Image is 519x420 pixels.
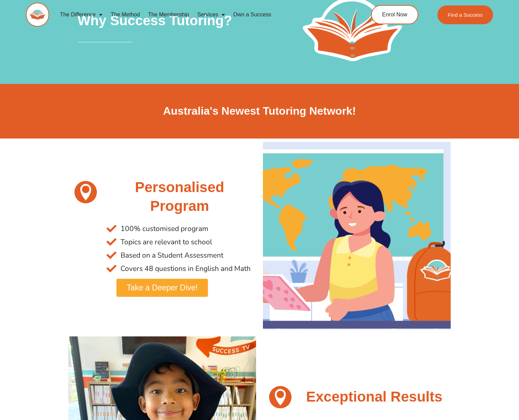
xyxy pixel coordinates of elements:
[119,262,251,275] span: Covers 48 questions in English and Math
[56,7,345,23] nav: Menu
[56,7,107,23] a: The Difference
[107,178,253,215] h2: Personalised Program
[144,7,193,23] a: The Membership
[437,5,493,24] a: Find a Success
[193,7,229,23] a: Services
[448,12,483,17] span: Find a Success
[382,12,407,17] span: Enrol Now
[68,104,451,118] h2: Australia's Newest Tutoring Network!
[127,284,198,292] span: Take a Deeper Dive!
[116,279,208,297] a: Take a Deeper Dive!
[371,5,418,24] a: Enrol Now
[119,249,223,262] span: Based on a Student Assessment
[229,7,275,23] a: Own a Success
[119,235,212,249] span: Topics are relevant to school
[301,388,447,406] h2: Exceptional Results
[107,7,144,23] a: The Method
[119,222,208,235] span: 100% customised program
